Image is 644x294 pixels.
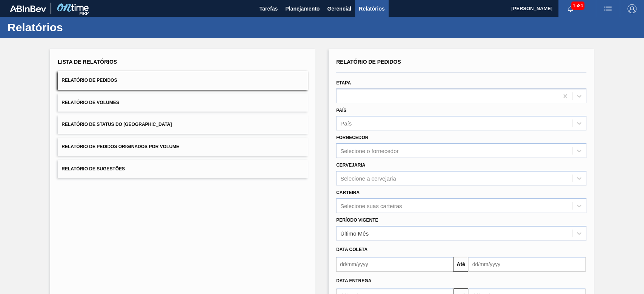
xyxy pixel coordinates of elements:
button: Relatório de Sugestões [58,160,308,178]
span: Relatório de Volumes [61,100,119,105]
div: Selecione o fornecedor [340,148,398,154]
img: Logout [627,4,636,13]
button: Relatório de Volumes [58,93,308,112]
span: Relatório de Sugestões [61,166,125,171]
span: Tarefas [259,4,278,13]
span: Relatório de Pedidos [336,59,401,65]
label: País [336,108,346,113]
label: Fornecedor [336,135,368,140]
div: Último Mês [340,230,369,236]
span: Data Entrega [336,278,371,283]
span: 1584 [571,2,584,10]
span: Relatório de Pedidos [61,78,117,83]
h1: Relatórios [8,23,141,32]
input: dd/mm/yyyy [336,257,453,272]
span: Data coleta [336,247,367,252]
button: Até [453,257,468,272]
input: dd/mm/yyyy [468,257,585,272]
span: Relatórios [359,4,384,13]
img: TNhmsLtSVTkK8tSr43FrP2fwEKptu5GPRR3wAAAABJRU5ErkJggg== [10,5,46,12]
label: Carteira [336,190,360,195]
label: Etapa [336,80,351,86]
button: Relatório de Pedidos Originados por Volume [58,138,308,156]
button: Relatório de Status do [GEOGRAPHIC_DATA] [58,115,308,134]
span: Planejamento [285,4,320,13]
label: Cervejaria [336,162,365,168]
button: Relatório de Pedidos [58,71,308,90]
span: Relatório de Status do [GEOGRAPHIC_DATA] [61,122,172,127]
div: Selecione a cervejaria [340,175,396,181]
span: Lista de Relatórios [58,59,117,65]
span: Relatório de Pedidos Originados por Volume [61,144,179,149]
img: userActions [603,4,612,13]
span: Gerencial [327,4,351,13]
button: Notificações [558,3,583,14]
label: Período Vigente [336,217,378,223]
div: País [340,120,352,127]
div: Selecione suas carteiras [340,202,402,209]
